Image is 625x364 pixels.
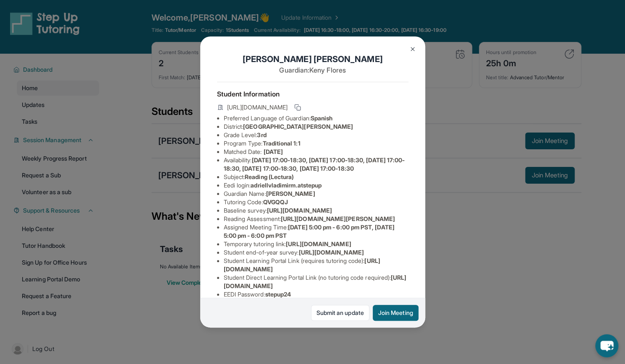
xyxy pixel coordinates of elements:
span: stepup24 [265,291,291,298]
li: Student end-of-year survey : [224,248,408,257]
li: Eedi login : [224,181,408,190]
span: [URL][DOMAIN_NAME] [286,240,351,247]
li: District: [224,122,408,131]
span: [DATE] 17:00-18:30, [DATE] 17:00-18:30, [DATE] 17:00-18:30, [DATE] 17:00-18:30, [DATE] 17:00-18:30 [224,156,405,172]
li: Baseline survey : [224,206,408,215]
li: Grade Level: [224,131,408,139]
button: Join Meeting [373,305,418,321]
span: Spanish [311,114,333,122]
button: Copy link [293,102,303,112]
span: 3rd [257,131,266,138]
li: Assigned Meeting Time : [224,223,408,240]
li: Reading Assessment : [224,215,408,223]
a: Submit an update [311,305,369,321]
img: Close Icon [409,46,416,52]
span: adriellvladimirm.atstepup [251,182,322,189]
li: Availability: [224,156,408,173]
span: QVGQQJ [263,198,288,205]
li: Tutoring Code : [224,198,408,206]
button: chat-button [595,334,618,357]
li: Guardian Name : [224,190,408,198]
span: Traditional 1:1 [262,140,300,147]
li: Program Type: [224,139,408,148]
span: [URL][DOMAIN_NAME] [227,103,288,112]
span: [PERSON_NAME] [266,190,315,197]
h4: Student Information [217,89,408,99]
li: Student Direct Learning Portal Link (no tutoring code required) : [224,273,408,290]
p: Guardian: Keny Flores [217,65,408,75]
span: Reading (Lectura) [245,173,294,180]
h1: [PERSON_NAME] [PERSON_NAME] [217,53,408,65]
li: Preferred Language of Guardian: [224,114,408,122]
li: Subject : [224,173,408,181]
span: [URL][DOMAIN_NAME] [267,207,332,214]
li: Matched Date: [224,148,408,156]
li: EEDI Password : [224,290,408,299]
li: Student Learning Portal Link (requires tutoring code) : [224,257,408,273]
li: Temporary tutoring link : [224,240,408,248]
span: [URL][DOMAIN_NAME][PERSON_NAME] [281,215,395,222]
span: [DATE] [264,148,283,155]
span: [URL][DOMAIN_NAME] [298,249,363,256]
span: [DATE] 5:00 pm - 6:00 pm PST, [DATE] 5:00 pm - 6:00 pm PST [224,224,395,239]
span: [GEOGRAPHIC_DATA][PERSON_NAME] [243,123,353,130]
